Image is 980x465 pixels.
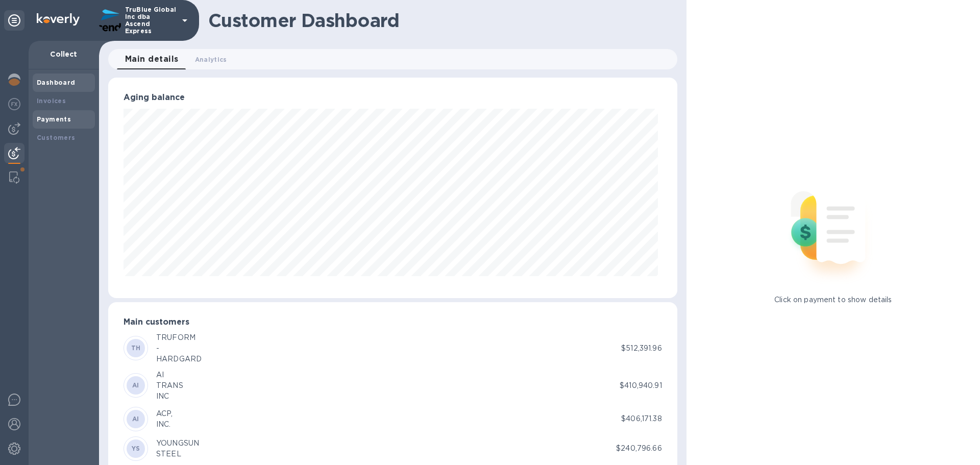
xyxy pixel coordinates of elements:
h1: Customer Dashboard [208,10,670,31]
img: Foreign exchange [8,98,20,110]
div: INC. [156,419,173,430]
p: TruBlue Global Inc dba Ascend Express [125,6,176,35]
p: $512,391.96 [621,343,661,354]
div: Unpin categories [4,10,24,31]
p: $240,796.66 [616,443,661,454]
b: AI [132,415,139,423]
b: Dashboard [37,79,76,86]
b: YS [132,445,140,452]
span: Main details [125,52,179,66]
div: TRANS [156,380,183,391]
div: - [156,343,202,354]
div: INC [156,391,183,402]
b: TH [131,344,141,352]
p: Click on payment to show details [774,295,892,305]
p: $410,940.91 [620,380,661,391]
p: Collect [37,49,91,59]
img: Logo [37,13,80,26]
b: Payments [37,115,71,123]
div: HARDGARD [156,354,202,364]
h3: Aging balance [124,93,662,103]
b: Customers [37,134,76,141]
b: AI [132,381,139,389]
div: ACP, [156,408,173,419]
div: STEEL [156,449,199,459]
div: AI [156,370,183,380]
p: $406,171.38 [621,413,661,424]
h3: Main customers [124,317,662,327]
div: TRUFORM [156,332,202,343]
span: Analytics [195,54,227,65]
div: YOUNGSUN [156,438,199,449]
b: Invoices [37,97,66,105]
